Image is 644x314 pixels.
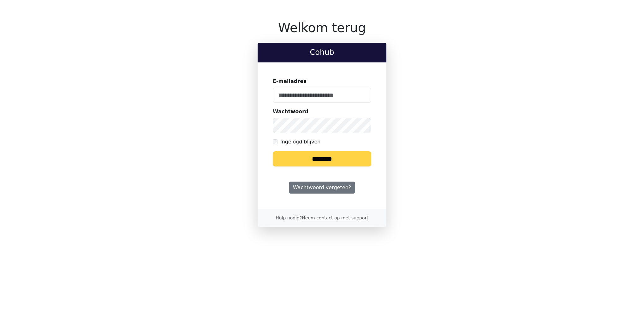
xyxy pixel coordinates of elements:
[280,138,320,146] label: Ingelogd blijven
[302,215,368,220] a: Neem contact op met support
[276,215,368,220] small: Hulp nodig?
[263,48,381,57] h2: Cohub
[273,108,308,115] label: Wachtwoord
[289,182,355,194] a: Wachtwoord vergeten?
[258,20,386,35] h1: Welkom terug
[273,78,307,85] label: E-mailadres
